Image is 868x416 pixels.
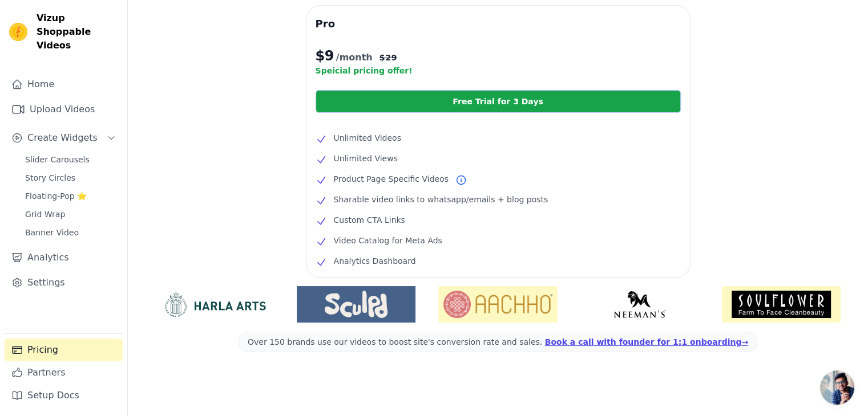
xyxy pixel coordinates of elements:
img: Aachho [438,286,557,323]
span: /month [336,51,373,64]
a: Grid Wrap [18,206,123,222]
a: Floating-Pop ⭐ [18,188,123,204]
span: Unlimited Views [334,152,398,165]
a: Pricing [5,338,123,361]
span: Story Circles [25,172,75,183]
span: $ 29 [380,52,397,63]
span: Analytics Dashboard [334,254,416,268]
span: Banner Video [25,227,79,238]
a: Home [5,73,123,96]
div: Open chat [820,370,854,405]
a: Slider Carousels [18,152,123,168]
a: Banner Video [18,225,123,240]
img: Sculpd US [297,291,415,318]
span: Grid Wrap [25,209,65,220]
a: Upload Videos [5,98,123,121]
a: Story Circles [18,170,123,186]
img: Vizup [9,23,27,41]
span: Create Widgets [27,131,98,145]
li: Custom CTA Links [316,213,681,227]
img: Neeman's [580,291,699,318]
button: Create Widgets [5,127,123,149]
span: Product Page Specific Videos [334,172,449,186]
a: Partners [5,361,123,384]
img: HarlaArts [155,291,274,318]
span: $ 9 [316,47,334,65]
span: Unlimited Videos [334,131,401,145]
a: Analytics [5,246,123,269]
a: Book a call with founder for 1:1 onboarding [545,337,748,346]
h3: Pro [316,15,681,33]
span: Floating-Pop ⭐ [25,190,87,202]
a: Setup Docs [5,384,123,407]
span: Sharable video links to whatsapp/emails + blog posts [334,193,548,206]
a: Settings [5,271,123,294]
span: Vizup Shoppable Videos [37,11,118,52]
a: Free Trial for 3 Days [316,90,681,113]
img: Soulflower [722,286,841,323]
span: Slider Carousels [25,154,90,165]
p: Speicial pricing offer! [316,65,681,76]
li: Video Catalog for Meta Ads [316,234,681,247]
